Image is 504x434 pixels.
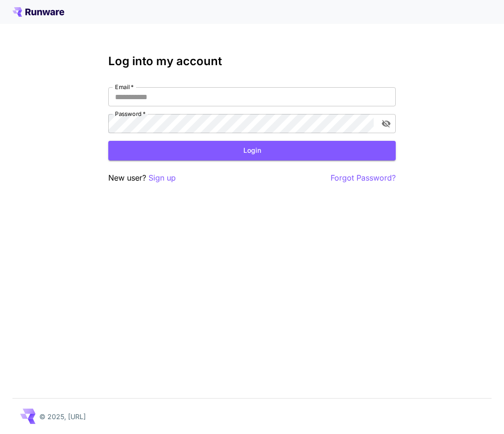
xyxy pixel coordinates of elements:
button: Login [108,141,396,160]
h3: Log into my account [108,55,396,68]
p: © 2025, [URL] [39,411,86,422]
label: Email [115,83,134,91]
p: New user? [108,172,176,184]
button: Sign up [149,172,176,184]
button: Forgot Password? [331,172,396,184]
label: Password [115,110,146,118]
button: toggle password visibility [378,115,395,132]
